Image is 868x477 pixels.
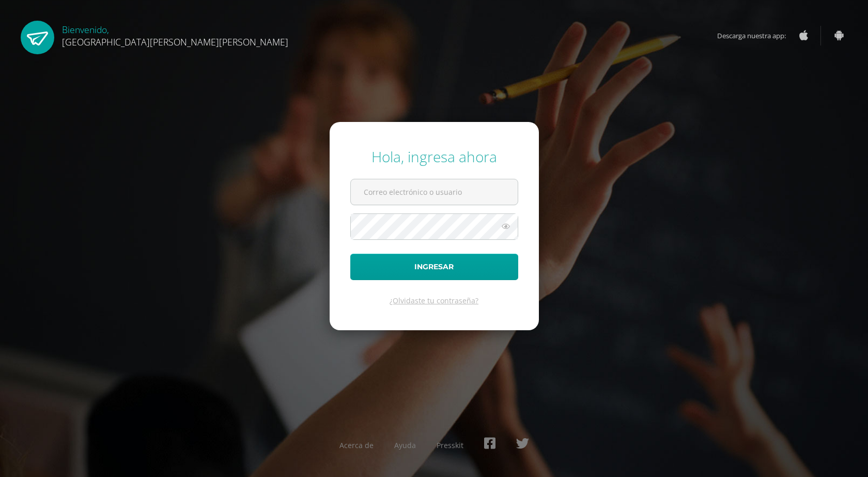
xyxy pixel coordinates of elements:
a: Presskit [437,440,463,450]
span: Descarga nuestra app: [717,26,796,45]
input: Correo electrónico o usuario [351,179,518,205]
div: Bienvenido, [62,21,288,48]
div: Hola, ingresa ahora [350,147,518,166]
span: [GEOGRAPHIC_DATA][PERSON_NAME][PERSON_NAME] [62,36,288,48]
a: ¿Olvidaste tu contraseña? [390,296,478,305]
a: Ayuda [394,440,416,450]
a: Acerca de [339,440,374,450]
button: Ingresar [350,254,518,280]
